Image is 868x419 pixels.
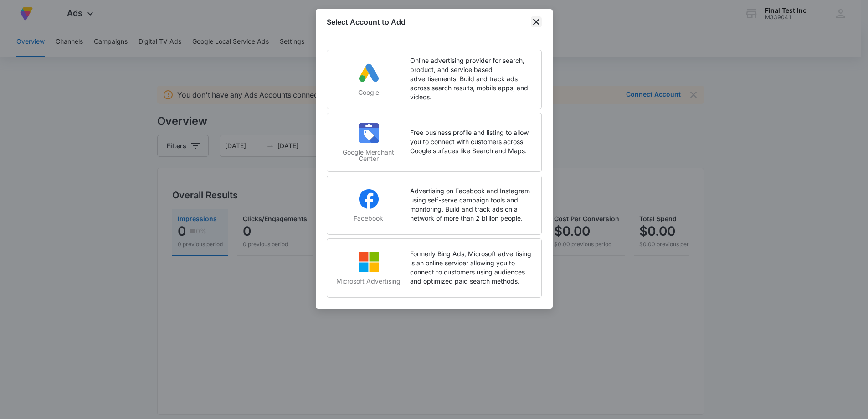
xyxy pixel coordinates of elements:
p: Formerly Bing Ads, Microsoft advertising is an online servicer allowing you to connect to custome... [410,249,532,286]
p: Google [336,89,401,96]
button: GoogleOnline advertising provider for search, product, and service based advertisements. Build an... [327,50,542,109]
p: Online advertising provider for search, product, and service based advertisements. Build and trac... [410,56,532,102]
p: Advertising on Facebook and Instagram using self-serve campaign tools and monitoring. Build and t... [410,186,532,223]
p: Google Merchant Center [336,149,401,162]
img: logo-facebook.svg [358,188,380,210]
p: Facebook [336,215,401,222]
button: close [531,16,542,27]
img: logo-googleAds.svg [358,62,380,84]
img: logo-googleMerchant.svg [358,122,380,144]
p: Microsoft Advertising [336,278,401,285]
p: Free business profile and listing to allow you to connect with customers across Google surfaces l... [410,128,532,155]
button: Google Merchant CenterFree business profile and listing to allow you to connect with customers ac... [327,113,542,172]
h1: Select Account to Add [327,16,406,27]
button: Microsoft AdvertisingFormerly Bing Ads, Microsoft advertising is an online servicer allowing you ... [327,238,542,298]
button: FacebookAdvertising on Facebook and Instagram using self-serve campaign tools and monitoring. Bui... [327,176,542,235]
img: logo-bingAds.svg [358,251,380,273]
